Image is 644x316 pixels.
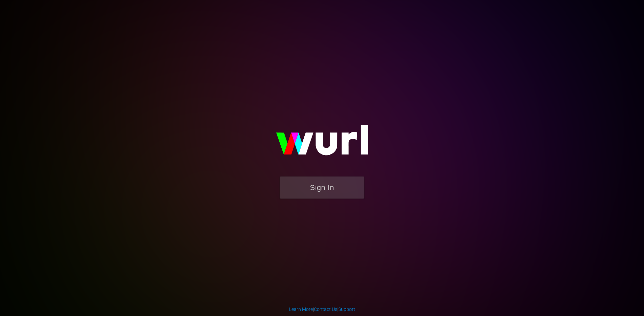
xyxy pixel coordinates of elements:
img: wurl-logo-on-black-223613ac3d8ba8fe6dc639794a292ebdb59501304c7dfd60c99c58986ef67473.svg [254,111,390,176]
a: Support [338,306,355,312]
a: Contact Us [314,306,337,312]
div: | | [289,306,355,313]
a: Learn More [289,306,313,312]
button: Sign In [280,176,364,199]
